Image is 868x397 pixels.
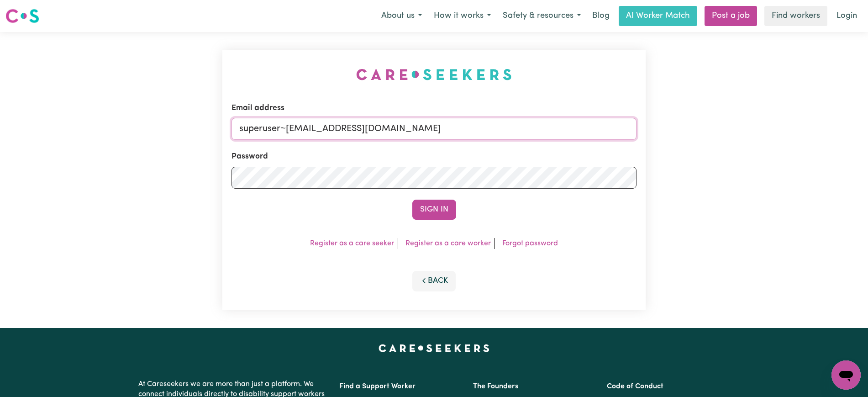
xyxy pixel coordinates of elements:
[473,383,518,390] a: The Founders
[607,383,663,390] a: Code of Conduct
[5,5,39,26] a: Careseekers logo
[231,118,637,140] input: Email address
[764,6,827,26] a: Find workers
[405,240,491,247] a: Register as a care worker
[310,240,394,247] a: Register as a care seeker
[497,6,587,26] button: Safety & resources
[831,360,861,390] iframe: Button to launch messaging window
[619,6,697,26] a: AI Worker Match
[587,6,615,26] a: Blog
[339,383,416,390] a: Find a Support Worker
[231,151,268,163] label: Password
[379,344,489,352] a: Careseekers home page
[375,6,428,26] button: About us
[502,240,558,247] a: Forgot password
[428,6,497,26] button: How it works
[5,8,39,24] img: Careseekers logo
[412,271,456,291] button: Back
[705,6,757,26] a: Post a job
[231,102,284,114] label: Email address
[412,200,456,220] button: Sign In
[831,6,863,26] a: Login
